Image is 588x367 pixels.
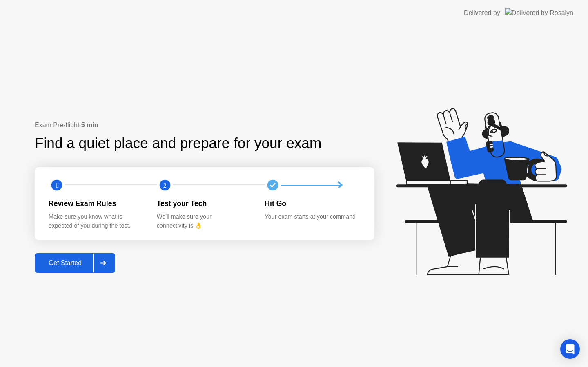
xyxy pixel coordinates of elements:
[265,198,360,209] div: Hit Go
[464,8,500,18] div: Delivered by
[560,339,580,359] div: Open Intercom Messenger
[157,198,252,209] div: Test your Tech
[157,212,252,230] div: We’ll make sure your connectivity is 👌
[35,253,115,273] button: Get Started
[35,120,374,130] div: Exam Pre-flight:
[37,259,93,267] div: Get Started
[81,122,98,128] b: 5 min
[265,212,360,221] div: Your exam starts at your command
[49,212,144,230] div: Make sure you know what is expected of you during the test.
[505,8,573,18] img: Delivered by Rosalyn
[49,198,144,209] div: Review Exam Rules
[163,181,167,189] text: 2
[55,181,58,189] text: 1
[35,133,323,154] div: Find a quiet place and prepare for your exam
